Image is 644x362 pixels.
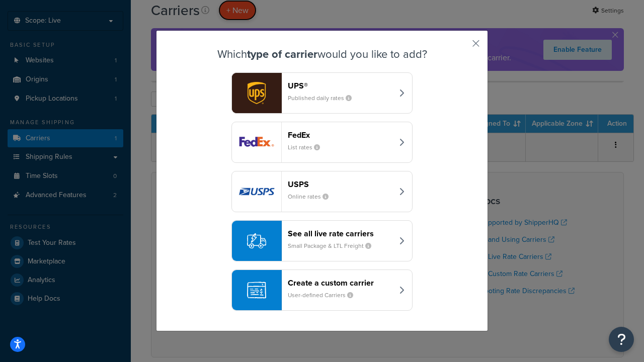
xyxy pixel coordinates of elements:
strong: type of carrier [247,46,317,62]
img: icon-carrier-liverate-becf4550.svg [247,231,266,250]
button: Create a custom carrierUser-defined Carriers [231,269,413,311]
small: Small Package & LTL Freight [288,241,379,250]
small: List rates [288,143,328,152]
img: fedEx logo [232,122,281,162]
img: ups logo [232,73,281,113]
header: See all live rate carriers [288,229,393,238]
button: usps logoUSPSOnline rates [231,171,413,212]
button: fedEx logoFedExList rates [231,122,413,163]
button: Open Resource Center [609,327,634,352]
img: usps logo [232,171,281,212]
h3: Which would you like to add? [182,48,462,60]
img: icon-carrier-custom-c93b8a24.svg [247,281,266,300]
header: FedEx [288,130,393,140]
header: UPS® [288,81,393,90]
header: USPS [288,179,393,189]
button: See all live rate carriersSmall Package & LTL Freight [231,220,413,261]
small: User-defined Carriers [288,291,361,300]
button: ups logoUPS®Published daily rates [231,72,413,114]
small: Published daily rates [288,94,360,103]
small: Online rates [288,192,337,201]
header: Create a custom carrier [288,278,393,288]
